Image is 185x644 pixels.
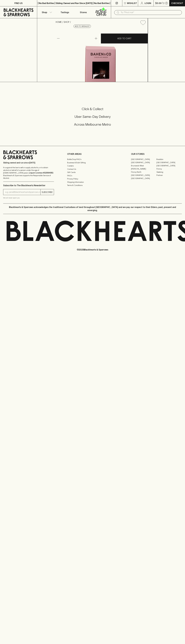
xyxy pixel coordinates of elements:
p: ADD TO CART [117,37,131,40]
button: Add to wishlist [139,19,147,26]
a: [GEOGRAPHIC_DATA] [156,161,182,164]
img: 77704.png [54,27,148,82]
p: 0 [166,2,167,4]
a: [GEOGRAPHIC_DATA] [131,161,156,164]
p: Wishlist [127,2,137,5]
a: [PERSON_NAME] [131,167,156,170]
p: Tastings [61,11,69,14]
p: $0.00 [155,2,162,5]
h5: Uber Same-Day Delivery [3,114,182,119]
a: Careers [67,164,118,167]
a: FAQ's [67,174,118,177]
input: Try "Pinot noir" [121,10,180,15]
a: Shipping Information [67,180,118,184]
a: Braddon [156,158,182,161]
p: OTHER AREAS [67,152,118,156]
a: Stores [74,6,93,18]
h5: Across Melbourne Metro [3,122,182,127]
p: We will never spam you [3,197,54,199]
div: Call to action block [3,96,182,141]
a: Bottle Drop FAQ's [67,158,118,161]
a: Privacy Policy [67,177,118,180]
p: It is against the law to sell or supply alcohol to, or to obtain alcohol on behalf of a person un... [3,166,54,179]
a: Prahran [156,174,182,177]
strong: Liquor License #32064953 [29,172,53,174]
p: FIND US [14,2,23,5]
a: [GEOGRAPHIC_DATA] [131,174,156,177]
a: Fitzroy North [131,170,156,174]
p: Shop [42,11,47,14]
a: Tastings [56,6,74,18]
h5: Click & Collect [3,107,182,111]
a: Contact Us [67,167,118,171]
button: ADD TO CART [101,34,148,43]
p: Subscribe to The Blackhearts Newsletter [3,184,54,187]
a: Geelong [156,170,182,174]
a: Gift Cards [67,171,118,174]
a: [GEOGRAPHIC_DATA] [156,164,182,167]
button: Add to wishlist [74,25,91,28]
a: [GEOGRAPHIC_DATA] [131,177,156,180]
p: SUBSCRIBE [42,191,53,194]
a: SHOP [64,21,69,23]
p: Login [145,2,151,5]
a: [GEOGRAPHIC_DATA] [131,158,156,161]
a: Business & Bulk Gifting [67,161,118,164]
a: Fitzroy [156,167,182,170]
p: Stores [80,11,87,14]
a: HOME [56,21,62,23]
p: Blackhearts & Sparrows acknowledges the traditional Custodians of land throughout [GEOGRAPHIC_DAT... [5,206,180,212]
a: Terms & Conditions [67,184,118,187]
a: Brunswick West [131,164,156,167]
button: SUBSCRIBE [41,189,54,195]
p: OUR STORES [131,152,182,156]
p: Sibling owned and run since [DATE] [3,161,54,164]
p: Checkout [171,2,183,5]
button: Shop [37,6,56,18]
input: e.g. jane@blackheartsandsparrows.com.au [5,190,40,194]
